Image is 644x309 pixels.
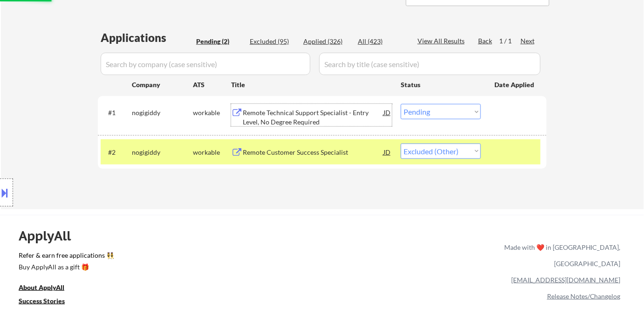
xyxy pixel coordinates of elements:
div: Back [478,36,493,46]
div: Remote Customer Success Specialist [243,148,384,157]
div: workable [193,148,231,157]
div: All (423) [358,37,404,46]
div: Remote Technical Support Specialist - Entry Level, No Degree Required [243,108,384,126]
a: Release Notes/Changelog [547,292,621,300]
div: 1 / 1 [499,36,521,46]
div: Pending (2) [196,37,243,46]
div: Title [231,80,392,89]
div: Made with ❤️ in [GEOGRAPHIC_DATA], [GEOGRAPHIC_DATA] [500,239,621,272]
div: JD [383,104,392,121]
div: Status [401,76,481,93]
div: workable [193,108,231,117]
a: [EMAIL_ADDRESS][DOMAIN_NAME] [511,276,621,284]
div: Applications [101,32,193,43]
div: View All Results [418,36,467,46]
div: Date Applied [494,80,535,89]
div: Excluded (95) [250,37,296,46]
div: ATS [193,80,231,89]
input: Search by title (case sensitive) [319,53,541,75]
div: JD [383,144,392,160]
div: Applied (326) [303,37,350,46]
div: Next [521,36,535,46]
input: Search by company (case sensitive) [101,53,310,75]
